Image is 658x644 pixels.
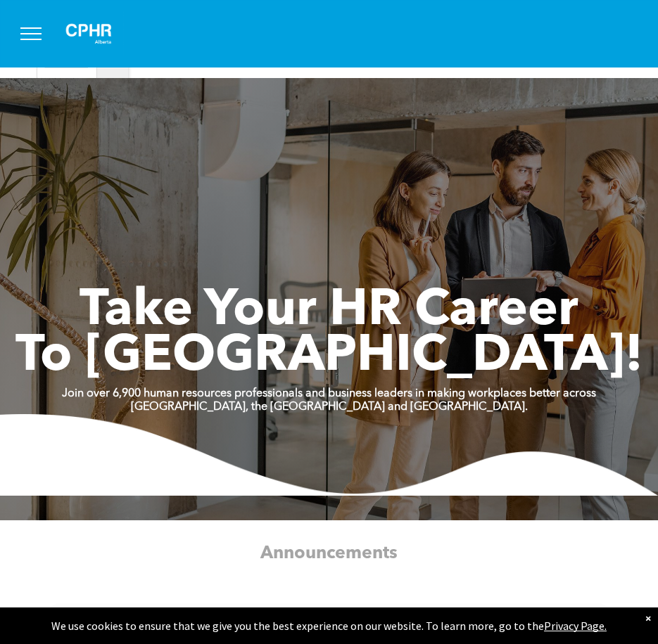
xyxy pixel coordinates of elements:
a: Privacy Page. [544,619,607,633]
button: menu [13,15,49,52]
span: Announcements [260,544,398,562]
strong: Join over 6,900 human resources professionals and business leaders in making workplaces better ac... [62,388,596,399]
span: To [GEOGRAPHIC_DATA]! [15,332,643,382]
strong: [GEOGRAPHIC_DATA], the [GEOGRAPHIC_DATA] and [GEOGRAPHIC_DATA]. [131,401,528,413]
div: Dismiss notification [645,611,651,625]
span: Take Your HR Career [80,286,578,337]
img: A white background with a few lines on it [53,11,124,56]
